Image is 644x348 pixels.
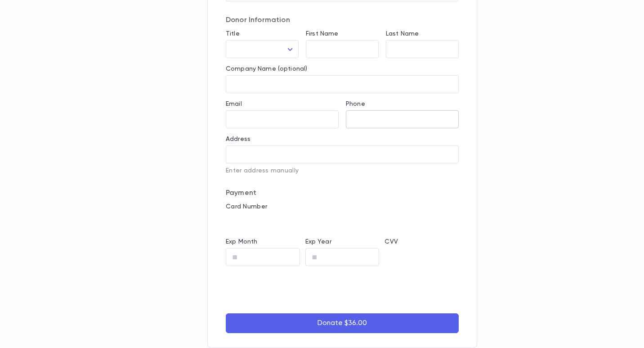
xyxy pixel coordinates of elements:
[226,41,299,58] div: ​
[346,100,365,108] label: Phone
[226,100,242,108] label: Email
[385,248,459,266] iframe: cvv
[305,238,331,245] label: Exp Year
[226,167,459,174] p: Enter address manually
[226,203,459,210] p: Card Number
[226,213,459,231] iframe: card
[226,189,459,198] p: Payment
[226,16,459,25] p: Donor Information
[385,238,459,245] p: CVV
[226,238,257,245] label: Exp Month
[226,136,250,143] label: Address
[386,30,419,37] label: Last Name
[226,65,307,72] label: Company Name (optional)
[306,30,338,37] label: First Name
[226,30,240,37] label: Title
[226,313,459,333] button: Donate $36.00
